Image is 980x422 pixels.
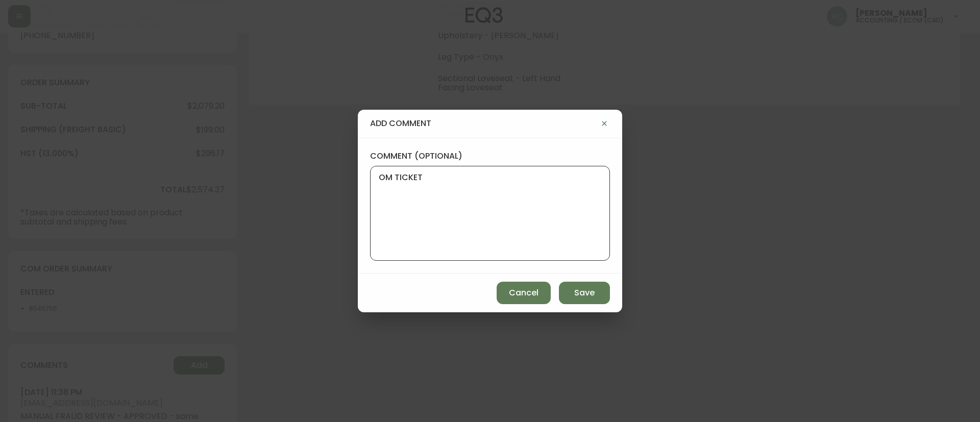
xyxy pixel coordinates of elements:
[370,151,610,162] label: comment (optional)
[370,118,599,129] h4: add comment
[497,282,551,304] button: Cancel
[509,287,538,299] span: Cancel
[559,282,610,304] button: Save
[379,172,601,254] textarea: OM TICKET
[574,287,595,299] span: Save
